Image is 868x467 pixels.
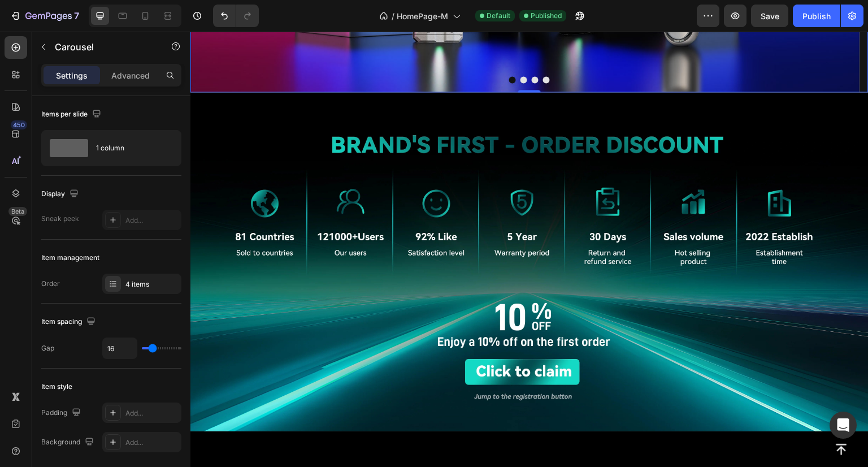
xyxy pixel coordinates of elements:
div: Item management [41,253,99,263]
span: Save [761,11,779,21]
iframe: Design area [190,32,868,467]
div: Order [41,279,60,289]
div: Item spacing [41,314,98,330]
input: Auto [103,338,137,358]
div: Add... [125,438,179,448]
button: Dot [341,45,348,51]
div: Add... [125,408,179,418]
button: Dot [330,45,337,51]
p: Carousel [55,40,151,54]
div: Sneak peek [41,214,79,224]
div: 450 [11,120,27,129]
div: Item style [41,382,72,392]
div: Publish [802,10,831,22]
div: 4 items [125,279,179,289]
p: 7 [74,9,79,23]
span: Published [531,11,562,21]
p: Advanced [111,70,150,81]
span: HomePage-M [397,10,448,22]
div: Open Intercom Messenger [830,412,857,439]
div: Display [41,187,81,202]
div: Beta [8,207,27,216]
button: 7 [5,5,84,27]
div: Undo/Redo [213,5,259,27]
span: / [392,10,394,22]
button: Dot [319,45,325,51]
p: Settings [56,70,88,81]
div: 1 column [96,135,165,161]
div: Items per slide [41,107,103,122]
button: Dot [353,45,359,51]
div: Gap [41,343,54,353]
div: Padding [41,405,83,421]
button: Publish [793,5,840,27]
div: Background [41,435,96,450]
button: Save [751,5,788,27]
span: Default [487,11,510,21]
